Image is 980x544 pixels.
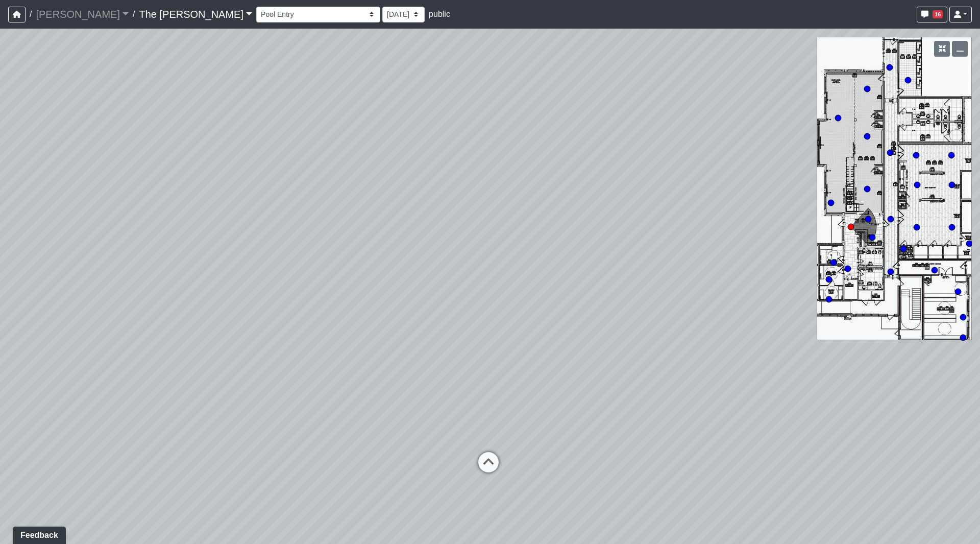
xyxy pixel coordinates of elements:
a: The [PERSON_NAME] [139,4,252,25]
span: / [129,4,139,25]
span: 16 [933,10,943,18]
a: [PERSON_NAME] [36,4,129,25]
span: public [429,10,450,18]
button: 16 [917,7,947,22]
span: / [26,4,36,25]
iframe: Ybug feedback widget [8,524,68,544]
